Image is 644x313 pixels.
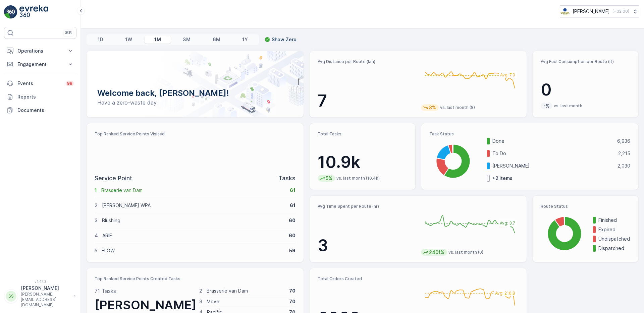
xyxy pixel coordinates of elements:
[4,104,76,117] a: Documents
[17,93,74,100] p: Reports
[21,285,70,292] p: [PERSON_NAME]
[98,36,103,43] p: 1D
[290,202,296,209] p: 61
[272,36,297,43] p: Show Zero
[289,247,296,254] p: 59
[17,48,63,54] p: Operations
[242,36,248,43] p: 1Y
[102,202,285,209] p: [PERSON_NAME] WPA
[4,279,76,284] span: v 1.47.3
[125,36,132,43] p: 1W
[154,36,161,43] p: 1M
[325,175,333,182] p: 5%
[541,59,630,64] p: Avg Fuel Consumption per Route (lt)
[618,163,630,169] p: 2,030
[336,176,380,181] p: vs. last month (10.4k)
[17,61,63,68] p: Engagement
[101,187,285,194] p: Brasserie van Dam
[4,77,76,90] a: Events99
[318,152,407,172] p: 10.9k
[102,217,284,224] p: Blushing
[97,99,293,107] p: Have a zero-waste day
[67,81,72,86] p: 99
[290,187,296,194] p: 61
[492,175,513,182] p: + 2 items
[4,58,76,71] button: Engagement
[318,276,416,281] p: Total Orders Created
[4,90,76,104] a: Reports
[95,247,97,254] p: 5
[429,131,630,137] p: Task Status
[492,150,614,157] p: To Do
[95,202,98,209] p: 2
[213,36,220,43] p: 6M
[199,288,202,294] p: 2
[4,5,17,19] img: logo
[428,249,445,256] p: 2401%
[102,232,284,239] p: ARIE
[598,236,630,242] p: Undispatched
[207,288,285,294] p: Brasserie van Dam
[4,285,76,308] button: SS[PERSON_NAME][PERSON_NAME][EMAIL_ADDRESS][DOMAIN_NAME]
[102,247,285,254] p: FLOW
[183,36,191,43] p: 3M
[598,226,630,233] p: Expired
[573,8,610,15] p: [PERSON_NAME]
[289,217,296,224] p: 60
[543,103,550,109] p: -%
[97,88,293,99] p: Welcome back, [PERSON_NAME]!
[95,217,98,224] p: 3
[492,163,613,169] p: [PERSON_NAME]
[95,187,97,194] p: 1
[560,8,570,15] img: basis-logo_rgb2x.png
[21,292,70,308] p: [PERSON_NAME][EMAIL_ADDRESS][DOMAIN_NAME]
[207,298,285,305] p: Move
[318,91,416,111] p: 7
[318,204,416,209] p: Avg Time Spent per Route (hr)
[199,298,202,305] p: 3
[541,204,630,209] p: Route Status
[554,103,582,109] p: vs. last month
[289,288,296,294] p: 70
[95,276,296,281] p: Top Ranked Service Points Created Tasks
[598,217,630,224] p: Finished
[448,250,483,255] p: vs. last month (0)
[95,174,132,183] p: Service Point
[6,291,16,302] div: SS
[289,298,296,305] p: 70
[17,80,62,87] p: Events
[17,107,74,114] p: Documents
[289,232,296,239] p: 60
[318,59,416,64] p: Avg Distance per Route (km)
[598,245,630,252] p: Dispatched
[541,80,630,100] p: 0
[4,44,76,58] button: Operations
[318,131,407,137] p: Total Tasks
[65,30,72,36] p: ⌘B
[19,5,48,19] img: logo_light-DOdMpM7g.png
[612,9,629,14] p: ( +02:00 )
[318,236,416,256] p: 3
[95,131,296,137] p: Top Ranked Service Points Visited
[560,5,639,17] button: [PERSON_NAME](+02:00)
[428,104,437,111] p: 8%
[278,174,296,183] p: Tasks
[618,150,630,157] p: 2,215
[95,287,116,295] p: 71 Tasks
[95,232,98,239] p: 4
[492,138,613,144] p: Done
[617,138,630,144] p: 6,936
[440,105,475,110] p: vs. last month (8)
